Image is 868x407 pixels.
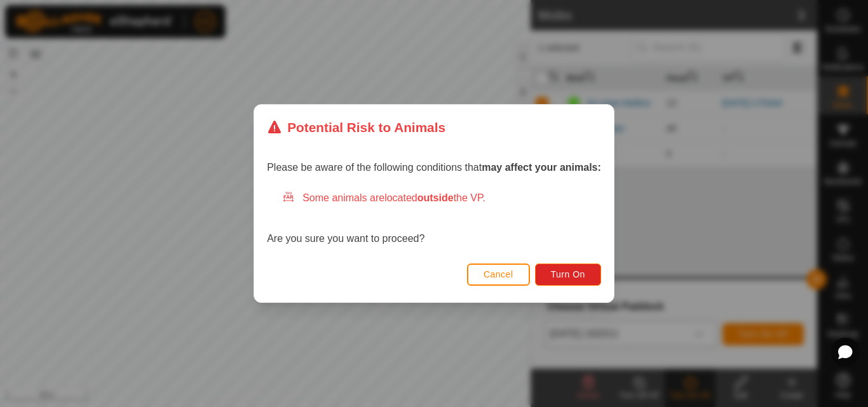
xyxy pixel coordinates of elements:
[484,269,513,279] span: Cancel
[482,162,601,173] strong: may affect your animals:
[267,162,601,173] span: Please be aware of the following conditions that
[417,192,454,203] strong: outside
[467,264,530,286] button: Cancel
[384,192,485,203] span: located the VP.
[267,190,601,246] div: Are you sure you want to proceed?
[267,117,445,137] div: Potential Risk to Animals
[535,264,601,286] button: Turn On
[551,269,585,279] span: Turn On
[282,190,601,206] div: Some animals are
